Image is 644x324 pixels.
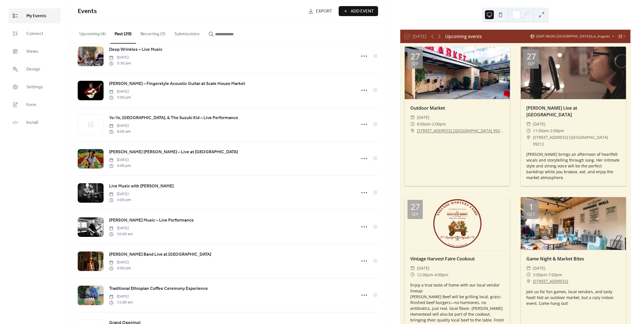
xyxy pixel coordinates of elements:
[109,251,211,258] span: [PERSON_NAME] Band Live at [GEOGRAPHIC_DATA]
[529,203,534,211] div: 1
[410,272,415,278] div: ​
[109,114,238,122] a: Yo-Yo, [GEOGRAPHIC_DATA], & The Suzuki Kid – Live Performance
[26,31,43,37] span: Connect
[109,81,245,87] span: [PERSON_NAME] – Fingerstyle Acoustic Guitar at Scale House Market
[526,127,531,134] div: ​
[8,26,61,41] a: Connect
[109,163,131,169] span: 4:00 pm
[304,6,336,16] a: Export
[405,255,510,262] div: Vintage Harvest Faire Cookout
[521,289,626,306] div: Join us for fun games, local vendors, and tasty food! Not an outdoor market, but a cozy indoor ev...
[109,129,131,135] span: 9:00 am
[109,149,238,156] a: [PERSON_NAME] [PERSON_NAME] – Live at [GEOGRAPHIC_DATA]
[8,8,61,23] a: My Events
[432,121,446,127] span: 2:00pm
[8,115,61,130] a: Install
[136,22,170,43] button: Recurring (3)
[8,97,61,112] a: Form
[109,217,194,224] span: [PERSON_NAME] Music – Live Performance
[109,123,131,129] span: [DATE]
[109,89,131,95] span: [DATE]
[550,127,564,134] span: 2:00pm
[431,121,432,127] span: -
[8,62,61,77] a: Design
[548,272,562,278] span: 7:00pm
[526,134,531,141] div: ​
[109,183,174,190] a: Live Music with [PERSON_NAME]
[75,22,110,43] button: Upcoming (4)
[109,217,194,224] a: [PERSON_NAME] Music – Live Performance
[109,285,208,292] a: Traditional Ethiopian Coffee Ceremony Experience
[109,191,131,197] span: [DATE]
[433,272,434,278] span: -
[528,62,535,66] div: Sep
[109,183,174,190] span: Live Music with [PERSON_NAME]
[8,79,61,94] a: Settings
[339,6,378,16] button: Add Event
[110,22,136,44] button: Past (20)
[109,46,162,53] a: Deep Wrinkles – Live Music
[170,22,204,43] button: Submissions
[417,121,431,127] span: 8:00am
[547,272,548,278] span: -
[316,8,332,15] span: Export
[412,212,419,216] div: Sep
[526,272,531,278] div: ​
[533,121,545,127] span: [DATE]
[533,272,547,278] span: 3:00pm
[411,203,420,211] div: 27
[410,127,415,134] div: ​
[109,115,238,121] span: Yo-Yo, [GEOGRAPHIC_DATA], & The Suzuki Kid – Live Performance
[26,48,38,55] span: Views
[351,8,374,15] span: Add Event
[109,294,133,300] span: [DATE]
[533,278,568,285] a: [STREET_ADDRESS]
[109,251,211,258] a: [PERSON_NAME] Band Live at [GEOGRAPHIC_DATA]
[417,272,433,278] span: 12:00pm
[109,260,131,265] span: [DATE]
[109,225,133,231] span: [DATE]
[417,265,429,272] span: [DATE]
[109,55,131,61] span: [DATE]
[526,265,531,272] div: ​
[109,149,238,155] span: [PERSON_NAME] [PERSON_NAME] – Live at [GEOGRAPHIC_DATA]
[109,80,245,87] a: [PERSON_NAME] – Fingerstyle Acoustic Guitar at Scale House Market
[410,121,415,127] div: ​
[411,52,420,61] div: 27
[78,5,97,17] span: Events
[26,13,46,19] span: My Events
[109,61,131,66] span: 5:30 pm
[533,134,620,147] span: [STREET_ADDRESS] [GEOGRAPHIC_DATA] 99212
[521,105,626,118] div: [PERSON_NAME] Live at [GEOGRAPHIC_DATA]
[109,231,133,237] span: 10:00 am
[410,265,415,272] div: ​
[434,272,448,278] span: 4:00pm
[109,265,131,271] span: 4:00 pm
[109,300,133,305] span: 11:00 am
[533,127,549,134] span: 11:00am
[109,46,162,53] span: Deep Wrinkles – Live Music
[549,127,550,134] span: -
[109,197,131,203] span: 4:00 pm
[412,62,419,66] div: Sep
[526,278,531,285] div: ​
[533,265,545,272] span: [DATE]
[26,84,43,91] span: Settings
[527,212,535,216] div: Oct
[410,114,415,121] div: ​
[109,285,208,292] span: Traditional Ethiopian Coffee Ceremony Experience
[521,151,626,180] div: [PERSON_NAME] brings an afternoon of heartfelt vocals and storytelling through song. Her intimate...
[405,105,510,111] div: Outdoor Market
[527,52,536,61] div: 27
[417,114,429,121] span: [DATE]
[521,255,626,262] div: Game Night & Market Bites
[26,119,38,126] span: Install
[417,127,504,134] a: [STREET_ADDRESS] [GEOGRAPHIC_DATA] 99212
[109,95,131,101] span: 3:00 pm
[536,35,610,38] span: (GMT-08:00) [GEOGRAPHIC_DATA]/Los_Angeles
[8,44,61,59] a: Views
[109,157,131,163] span: [DATE]
[26,66,40,73] span: Design
[526,121,531,127] div: ​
